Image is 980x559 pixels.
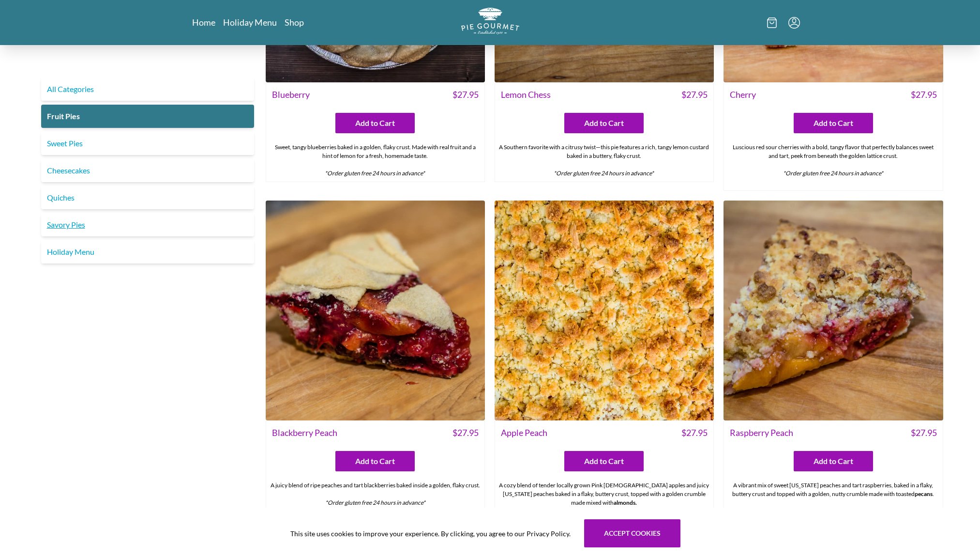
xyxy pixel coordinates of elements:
[41,132,254,155] a: Sweet Pies
[788,17,800,29] button: Menu
[724,139,942,190] div: Luscious red sour cherries with a bold, tangy flavor that perfectly balances sweet and tart, peek...
[814,455,853,467] span: Add to Cart
[325,170,425,177] em: *Order gluten free 24 hours in advance*
[325,499,425,506] em: *Order gluten free 24 hours in advance*
[41,240,254,264] a: Holiday Menu
[554,170,654,177] em: *Order gluten free 24 hours in advance*
[794,451,873,471] button: Add to Cart
[501,88,551,101] span: Lemon Chess
[584,117,624,129] span: Add to Cart
[335,113,415,133] button: Add to Cart
[614,499,637,506] strong: almonds.
[266,139,484,182] div: Sweet, tangy blueberries baked in a golden, flaky crust. Made with real fruit and a hint of lemon...
[223,16,277,28] a: Holiday Menu
[272,426,337,439] span: Blackberry Peach
[681,88,708,101] span: $ 27.95
[266,201,485,420] img: Blackberry Peach
[495,201,714,420] img: Apple Peach
[355,117,395,129] span: Add to Cart
[41,159,254,182] a: Cheesecakes
[724,477,942,520] div: A vibrant mix of sweet [US_STATE] peaches and tart raspberries, baked in a flaky, buttery crust a...
[452,88,479,101] span: $ 27.95
[915,490,933,497] strong: pecans
[355,455,395,467] span: Add to Cart
[724,201,943,420] img: Raspberry Peach
[730,426,793,439] span: Raspberry Peach
[911,426,937,439] span: $ 27.95
[783,170,883,177] em: *Order gluten free 24 hours in advance*
[41,186,254,209] a: Quiches
[584,519,680,547] button: Accept cookies
[41,78,254,101] a: All Categories
[730,88,756,101] span: Cherry
[266,477,484,511] div: A juicy blend of ripe peaches and tart blackberries baked inside a golden, flaky crust.
[814,117,853,129] span: Add to Cart
[192,16,215,28] a: Home
[564,451,644,471] button: Add to Cart
[681,426,708,439] span: $ 27.95
[584,455,624,467] span: Add to Cart
[285,16,304,28] a: Shop
[495,477,713,528] div: A cozy blend of tender locally grown Pink [DEMOGRAPHIC_DATA] apples and juicy [US_STATE] peaches ...
[272,88,310,101] span: Blueberry
[501,426,547,439] span: Apple Peach
[794,113,873,133] button: Add to Cart
[41,213,254,236] a: Savory Pies
[335,451,415,471] button: Add to Cart
[564,113,644,133] button: Add to Cart
[452,426,479,439] span: $ 27.95
[41,105,254,128] a: Fruit Pies
[495,139,713,182] div: A Southern favorite with a citrusy twist—this pie features a rich, tangy lemon custard baked in a...
[911,88,937,101] span: $ 27.95
[461,8,519,34] img: logo
[290,528,571,539] span: This site uses cookies to improve your experience. By clicking, you agree to our Privacy Policy.
[461,8,519,37] a: Logo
